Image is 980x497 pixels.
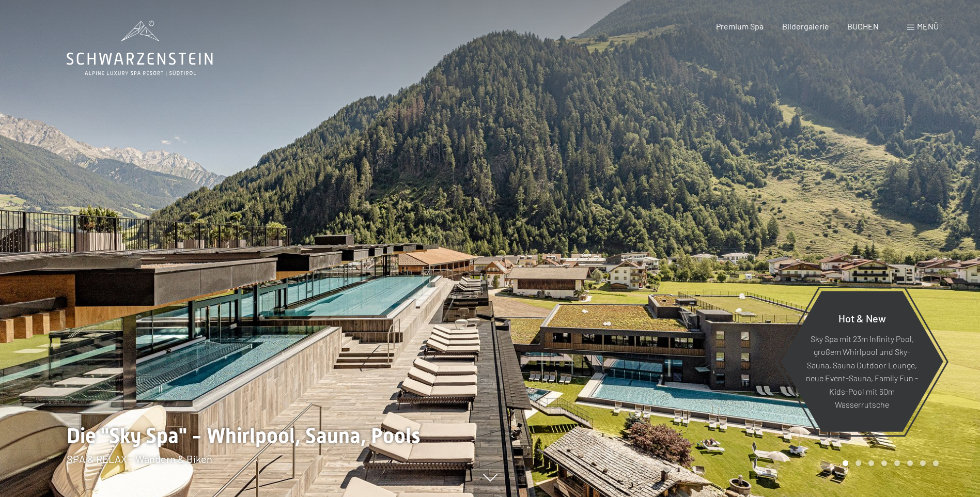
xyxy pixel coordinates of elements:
div: Carousel Page 4 [881,460,887,466]
p: Sky Spa mit 23m Infinity Pool, großem Whirlpool und Sky-Sauna, Sauna Outdoor Lounge, neue Event-S... [806,332,918,411]
div: Carousel Page 1 (Current Slide) [843,460,848,466]
div: Carousel Page 7 [920,460,926,466]
div: Carousel Pagination [839,460,939,466]
div: Carousel Page 6 [907,460,913,466]
a: Hot & New Sky Spa mit 23m Infinity Pool, großem Whirlpool und Sky-Sauna, Sauna Outdoor Lounge, ne... [780,290,944,432]
div: Carousel Page 2 [855,460,861,466]
span: Hot & New [838,312,886,324]
a: Premium Spa [716,21,764,31]
div: Carousel Page 5 [894,460,900,466]
div: Carousel Page 8 [933,460,939,466]
span: Menü [917,21,939,31]
a: Bildergalerie [782,21,829,31]
div: Carousel Page 3 [868,460,874,466]
a: BUCHEN [847,21,879,31]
